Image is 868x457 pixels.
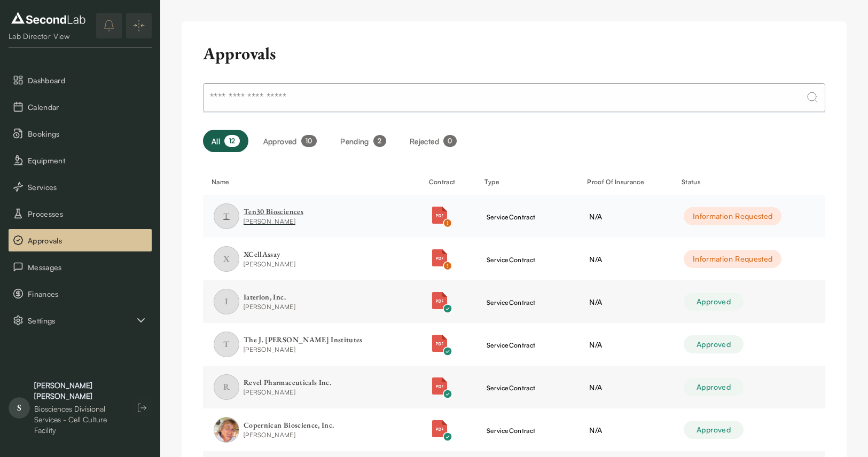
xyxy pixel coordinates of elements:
button: Messages [9,256,152,278]
span: Bookings [28,128,147,139]
button: Calendar [9,96,152,118]
a: item Copernican Bioscience, Inc. [214,417,410,443]
div: Settings sub items [9,309,152,332]
button: Finances [9,282,152,305]
span: service Contract [487,384,536,392]
div: [PERSON_NAME] [PERSON_NAME] [34,380,122,401]
span: Services [28,182,147,193]
div: 10 [301,135,317,147]
span: Dashboard [28,75,147,86]
span: service Contract [487,213,536,221]
img: profile image [214,417,239,443]
span: N/A [589,297,602,306]
div: Information Requested [684,207,781,225]
span: N/A [589,383,602,392]
img: Attachment icon for pdf [431,292,448,309]
button: Attachment icon for pdfCheck icon for pdf [431,377,448,395]
div: 12 [224,135,240,147]
button: Filter Pending bookings [332,130,395,152]
a: item XCellAssay [214,246,410,272]
img: Attachment icon for pdf [431,249,448,266]
div: Information Requested [684,250,781,268]
a: item Iaterion, Inc. [214,289,410,314]
button: notifications [96,13,122,38]
li: Settings [9,309,152,332]
div: [PERSON_NAME] [244,430,334,440]
div: 0 [443,135,457,147]
img: Attachment icon for pdf [431,420,448,437]
div: Iaterion, Inc. [244,292,295,303]
th: Contract [420,169,476,195]
button: Approvals [9,229,152,251]
div: The J. [PERSON_NAME] Institutes [244,335,363,345]
span: service Contract [487,427,536,435]
img: Attachment icon for pdf [431,377,448,395]
div: [PERSON_NAME] [244,259,295,269]
span: Finances [28,288,147,300]
span: service Contract [487,256,536,264]
div: Approved [684,378,744,396]
button: Attachment icon for pdfCheck icon for pdf [431,292,448,309]
img: Check icon for pdf [443,304,452,313]
span: X [214,246,239,272]
div: Lab Director View [9,31,88,42]
button: Attachment icon for pdfCheck icon for pdf [431,335,448,352]
div: Ten30 Biosciences [244,207,303,217]
th: Name [203,169,420,195]
img: Attachment icon for pdf [431,335,448,352]
h2: Approvals [203,43,276,64]
img: logo [9,10,88,27]
div: Revel Pharmaceuticals Inc. [244,377,331,388]
span: S [9,397,30,419]
span: I [214,289,239,314]
span: T [214,203,239,229]
button: Processes [9,202,152,225]
span: Calendar [28,101,147,113]
a: item Revel Pharmaceuticals Inc. [214,374,410,400]
img: Check icon for pdf [443,261,452,271]
div: [PERSON_NAME] [244,217,303,226]
div: Approved [684,335,744,353]
button: Attachment icon for pdfCheck icon for pdf [431,249,448,266]
img: Check icon for pdf [443,389,452,399]
div: Approved [684,293,744,311]
div: [PERSON_NAME] [244,302,295,312]
button: Services [9,176,152,198]
a: item Ten30 Biosciences [214,203,410,229]
span: N/A [589,340,602,349]
span: Processes [28,208,147,219]
div: 2 [373,135,386,147]
button: Filter all bookings [203,130,248,152]
span: N/A [589,255,602,264]
button: Filter Rejected bookings [401,130,465,152]
button: Dashboard [9,69,152,91]
span: N/A [589,212,602,221]
div: Biosciences Divisional Services - Cell Culture Facility [34,404,122,436]
button: Equipment [9,149,152,171]
span: T [214,332,239,357]
button: Attachment icon for pdfCheck icon for pdf [431,207,448,224]
span: service Contract [487,341,536,349]
button: Attachment icon for pdfCheck icon for pdf [431,420,448,437]
span: Settings [28,315,135,326]
img: Check icon for pdf [443,218,452,228]
button: Log out [132,398,152,417]
span: Messages [28,262,147,273]
button: Bookings [9,122,152,145]
th: Status [673,169,825,195]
